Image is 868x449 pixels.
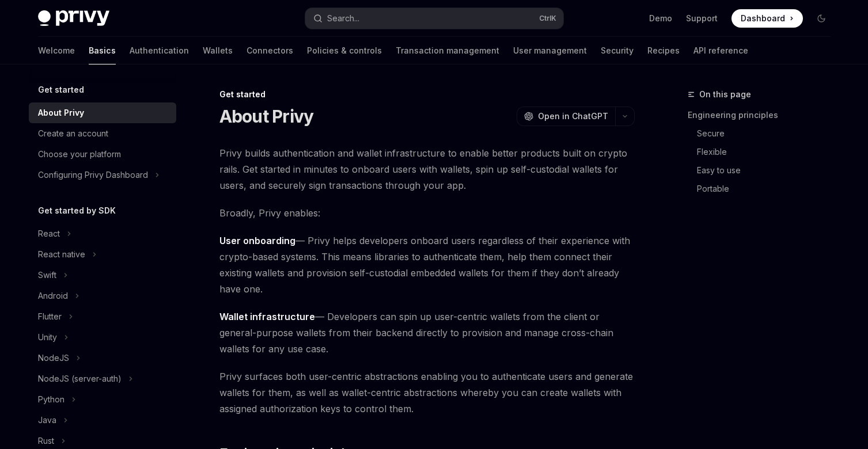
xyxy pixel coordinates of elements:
[29,244,176,265] button: Toggle React native section
[601,37,634,64] a: Security
[247,37,293,64] a: Connectors
[29,265,176,286] button: Toggle Swift section
[38,83,84,97] h5: Get started
[38,37,75,64] a: Welcome
[686,13,718,24] a: Support
[699,87,751,101] span: On this page
[29,102,176,123] a: About Privy
[38,372,122,386] div: NodeJS (server-auth)
[513,37,587,64] a: User management
[741,13,785,24] span: Dashboard
[29,389,176,410] button: Toggle Python section
[38,106,84,120] div: About Privy
[219,368,635,417] span: Privy surfaces both user-centric abstractions enabling you to authenticate users and generate wal...
[396,37,499,64] a: Transaction management
[38,289,68,303] div: Android
[38,351,69,365] div: NodeJS
[307,37,382,64] a: Policies & controls
[647,37,680,64] a: Recipes
[29,410,176,431] button: Toggle Java section
[38,204,116,218] h5: Get started by SDK
[688,161,840,180] a: Easy to use
[130,37,189,64] a: Authentication
[688,143,840,161] a: Flexible
[38,393,65,406] div: Python
[29,306,176,327] button: Toggle Flutter section
[219,233,635,297] span: — Privy helps developers onboard users regardless of their experience with crypto-based systems. ...
[305,8,563,29] button: Open search
[29,327,176,348] button: Toggle Unity section
[517,106,615,126] button: Open in ChatGPT
[89,37,116,64] a: Basics
[219,235,295,246] strong: User onboarding
[38,310,62,324] div: Flutter
[219,309,635,357] span: — Developers can spin up user-centric wallets from the client or general-purpose wallets from the...
[688,180,840,198] a: Portable
[538,111,608,122] span: Open in ChatGPT
[203,37,233,64] a: Wallets
[219,311,315,322] strong: Wallet infrastructure
[38,268,56,282] div: Swift
[38,413,56,427] div: Java
[38,434,54,448] div: Rust
[29,144,176,165] a: Choose your platform
[327,12,359,25] div: Search...
[38,248,85,261] div: React native
[38,127,108,140] div: Create an account
[812,9,831,28] button: Toggle dark mode
[38,10,109,26] img: dark logo
[29,286,176,306] button: Toggle Android section
[29,165,176,185] button: Toggle Configuring Privy Dashboard section
[38,168,148,182] div: Configuring Privy Dashboard
[688,124,840,143] a: Secure
[38,147,121,161] div: Choose your platform
[38,330,57,344] div: Unity
[649,13,672,24] a: Demo
[693,37,748,64] a: API reference
[29,123,176,144] a: Create an account
[219,89,635,100] div: Get started
[219,205,635,221] span: Broadly, Privy enables:
[688,106,840,124] a: Engineering principles
[29,223,176,244] button: Toggle React section
[29,348,176,368] button: Toggle NodeJS section
[38,227,60,241] div: React
[539,14,556,23] span: Ctrl K
[731,9,803,28] a: Dashboard
[219,106,314,127] h1: About Privy
[219,145,635,193] span: Privy builds authentication and wallet infrastructure to enable better products built on crypto r...
[29,368,176,389] button: Toggle NodeJS (server-auth) section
